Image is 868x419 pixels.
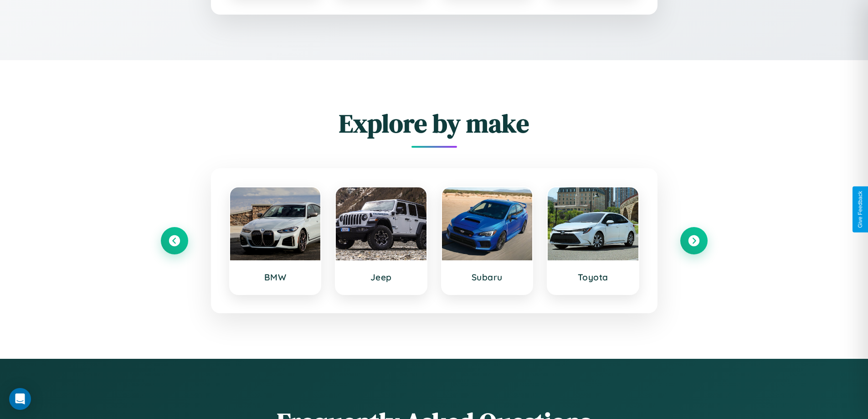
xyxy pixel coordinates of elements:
div: Give Feedback [857,191,863,228]
h3: Jeep [345,272,417,283]
div: Open Intercom Messenger [9,388,31,410]
h3: BMW [239,272,312,283]
h3: Subaru [451,272,524,283]
h2: Explore by make [161,106,708,141]
h3: Toyota [557,272,629,283]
